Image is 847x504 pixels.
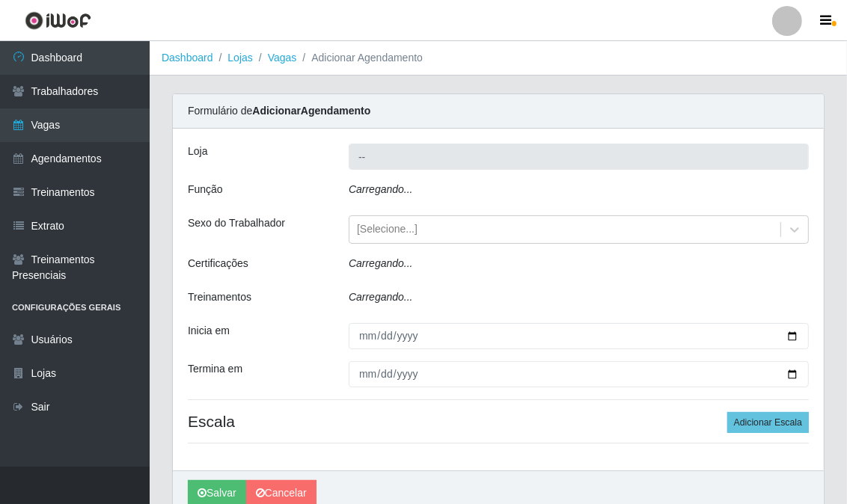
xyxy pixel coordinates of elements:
[252,105,370,117] strong: Adicionar Agendamento
[188,144,207,159] label: Loja
[188,182,223,197] label: Função
[349,323,809,349] input: 00/00/0000
[188,256,248,271] label: Certificações
[188,361,242,377] label: Termina em
[162,52,213,64] a: Dashboard
[727,412,809,433] button: Adicionar Escala
[150,41,847,76] nav: breadcrumb
[357,222,418,238] div: [Selecione...]
[188,215,285,231] label: Sexo do Trabalhador
[173,94,824,129] div: Formulário de
[268,52,297,64] a: Vagas
[188,289,251,305] label: Treinamentos
[296,50,423,66] li: Adicionar Agendamento
[188,412,809,431] h4: Escala
[188,323,230,339] label: Inicia em
[25,11,91,30] img: CoreUI Logo
[349,361,809,387] input: 00/00/0000
[349,291,413,303] i: Carregando...
[349,183,413,195] i: Carregando...
[227,52,252,64] a: Lojas
[349,257,413,269] i: Carregando...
